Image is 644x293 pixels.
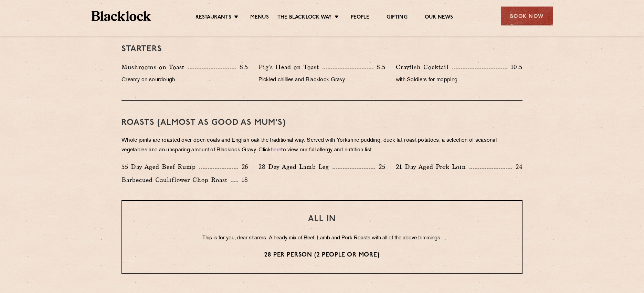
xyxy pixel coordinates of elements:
[122,136,522,155] p: Whole joints are roasted over open coals and English oak the traditional way. Served with Yorkshi...
[258,75,385,85] p: Pickled chillies and Blacklock Gravy
[258,162,332,172] p: 28 Day Aged Lamb Leg
[136,215,508,224] h3: ALL IN
[196,14,231,22] a: Restaurants
[501,7,553,25] div: Book Now
[387,14,407,22] a: Gifting
[238,162,249,171] p: 26
[250,14,269,22] a: Menus
[507,63,522,72] p: 10.5
[351,14,369,22] a: People
[236,63,249,72] p: 8.5
[396,162,469,172] p: 21 Day Aged Pork Loin
[122,62,188,72] p: Mushrooms on Toast
[136,251,508,260] p: 28 per person (2 people or more)
[258,62,323,72] p: Pig’s Head on Toast
[122,175,231,185] p: Barbecued Cauliflower Chop Roast
[396,75,522,85] p: with Soldiers for mopping
[136,234,508,243] p: This is for you, dear sharers. A heady mix of Beef, Lamb and Pork Roasts with all of the above tr...
[122,162,199,172] p: 55 Day Aged Beef Rump
[92,11,151,21] img: BL_Textured_Logo-footer-cropped.svg
[238,175,249,184] p: 18
[271,148,281,153] a: here
[122,45,522,54] h3: Starters
[122,118,522,127] h3: Roasts (Almost as good as Mum's)
[373,63,386,72] p: 8.5
[277,14,332,22] a: The Blacklock Way
[122,75,248,85] p: Creamy on sourdough
[375,162,386,171] p: 25
[396,62,452,72] p: Crayfish Cocktail
[425,14,453,22] a: Our News
[512,162,522,171] p: 24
